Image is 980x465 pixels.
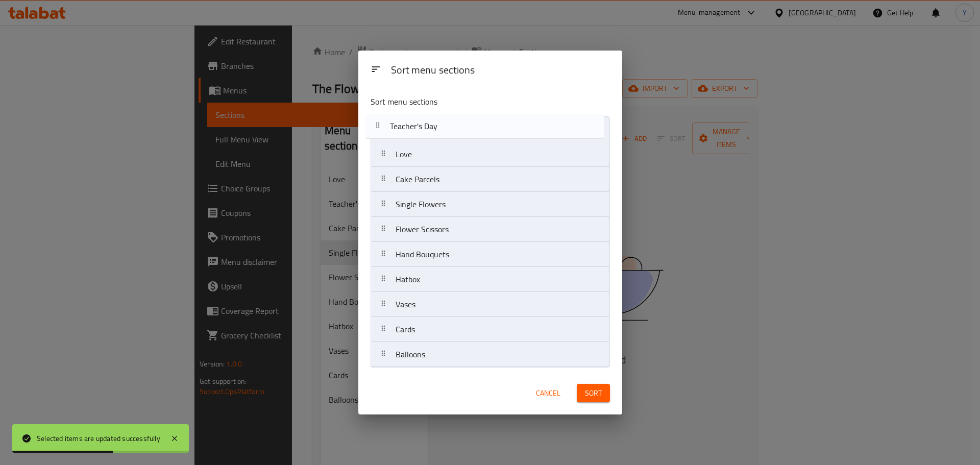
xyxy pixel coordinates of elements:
span: Sort [585,387,602,400]
p: Sort menu sections [371,95,560,108]
div: Sort menu sections [387,59,614,82]
button: Cancel [532,384,565,403]
div: Selected items are updated successfully [37,433,160,444]
button: Sort [577,384,610,403]
span: Cancel [536,387,560,400]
